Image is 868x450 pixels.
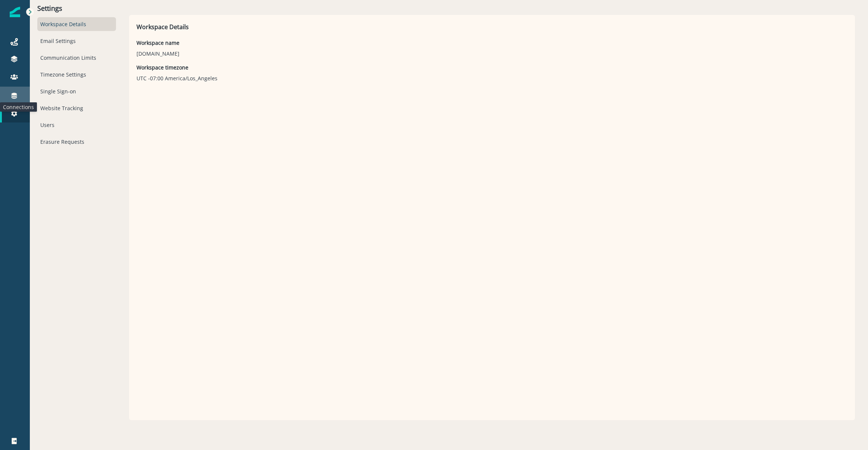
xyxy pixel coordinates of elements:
div: Users [37,118,116,132]
div: Workspace Details [37,17,116,31]
p: Settings [37,4,116,13]
div: Erasure Requests [37,135,116,149]
p: Workspace timezone [137,63,217,71]
div: Communication Limits [37,51,116,65]
p: Workspace Details [137,22,847,31]
p: [DOMAIN_NAME] [137,50,179,58]
div: Email Settings [37,34,116,48]
div: Single Sign-on [37,84,116,98]
p: UTC -07:00 America/Los_Angeles [137,74,217,82]
div: Timezone Settings [37,68,116,81]
div: Website Tracking [37,101,116,115]
p: Workspace name [137,39,179,47]
img: Inflection [10,7,20,17]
